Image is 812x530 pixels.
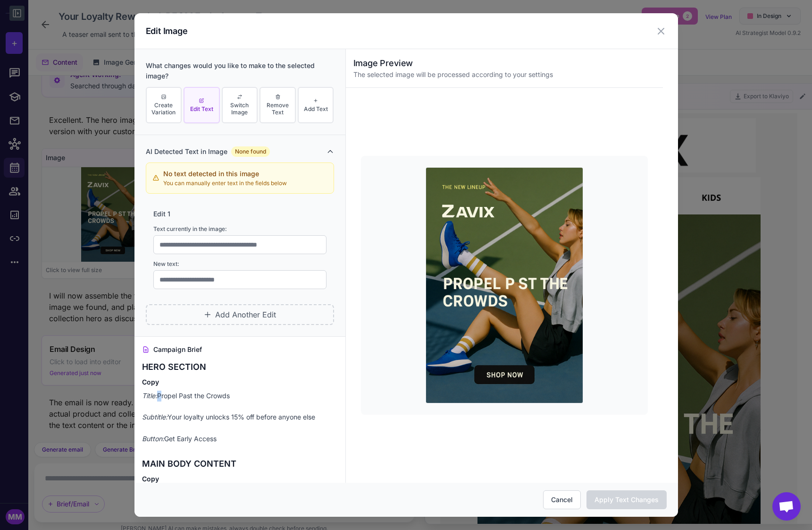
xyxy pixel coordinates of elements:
[142,391,338,445] p: Propel Past the Crowds Your loyalty unlocks 15% off before anyone else Get Early Access
[142,360,338,374] h3: HERO SECTION
[142,457,338,470] h3: MAIN BODY CONTENT
[225,102,255,116] span: Switch Image
[142,344,338,355] h4: Campaign Brief
[215,309,276,320] span: Add Another Edit
[153,209,170,219] span: Edit 1
[353,69,655,80] p: The selected image will be processed according to your settings
[37,101,320,526] img: Propel Past the Crowds - Zavix Early Access
[153,225,326,233] label: Text currently in the image:
[163,179,287,188] p: You can manually enter text in the fields below
[142,474,338,484] h4: Copy
[146,146,334,157] button: AI Detected Text in ImageNone found
[262,102,293,116] span: Remove Text
[772,492,801,521] a: Open chat
[184,87,220,123] button: Edit Text
[222,87,258,123] button: Switch Image
[304,105,328,112] span: Add Text
[146,304,334,325] button: Add Another Edit
[426,167,583,403] img: Propel Past the Crowds - Zavix Early Access
[190,105,213,112] span: Edit Text
[260,87,296,123] button: Remove Text
[146,146,227,157] span: AI Detected Text in Image
[586,490,667,509] button: Apply Text Changes
[142,413,167,421] em: Subtitle:
[142,377,338,387] h4: Copy
[543,490,581,509] button: Cancel
[163,169,287,179] p: No text detected in this image
[142,392,157,400] em: Title:
[298,87,334,123] button: Add Text
[146,87,182,123] button: Create Variation
[149,102,179,116] span: Create Variation
[231,146,270,157] div: None found
[153,260,326,268] label: New text:
[146,60,334,81] div: What changes would you like to make to the selected image?
[142,435,164,443] em: Button:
